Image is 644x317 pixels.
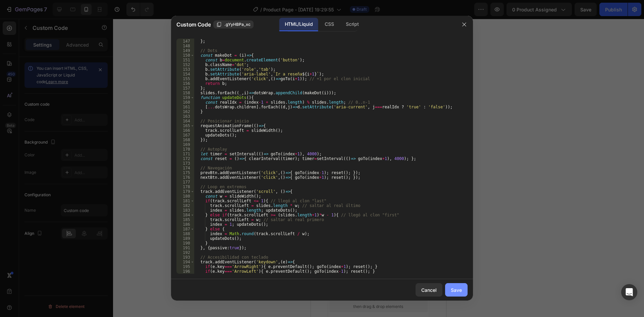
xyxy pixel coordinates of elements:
[176,217,194,222] div: 185
[176,260,194,264] div: 194
[176,62,194,67] div: 152
[176,91,194,95] div: 158
[621,284,637,300] div: Open Intercom Messenger
[176,166,194,170] div: 174
[176,189,194,194] div: 179
[176,86,194,91] div: 157
[176,138,194,142] div: 168
[176,194,194,199] div: 180
[176,208,194,213] div: 183
[176,72,194,76] div: 154
[176,123,194,128] div: 165
[176,203,194,208] div: 182
[176,95,194,100] div: 159
[279,18,318,31] div: HTML/Liquid
[224,21,251,28] span: .gYyHBPa_xc
[176,100,194,105] div: 160
[49,262,85,268] span: from URL or image
[47,231,88,238] div: Choose templates
[176,246,194,250] div: 191
[176,76,194,81] div: 155
[416,283,442,297] button: Cancel
[451,286,462,294] div: Save
[176,58,194,62] div: 151
[176,44,194,48] div: 148
[176,81,194,86] div: 156
[44,239,90,245] span: inspired by CRO experts
[176,53,194,58] div: 150
[176,147,194,152] div: 170
[176,255,194,260] div: 193
[176,39,194,44] div: 147
[445,283,468,297] button: Save
[176,152,194,156] div: 171
[176,105,194,109] div: 161
[176,119,194,123] div: 164
[176,142,194,147] div: 169
[8,167,37,173] div: Custom Code
[176,264,194,269] div: 195
[176,67,194,72] div: 153
[176,184,194,189] div: 178
[176,128,194,133] div: 166
[176,133,194,138] div: 167
[176,156,194,161] div: 172
[176,269,194,274] div: 196
[176,213,194,217] div: 184
[176,236,194,241] div: 189
[319,18,339,31] div: CSS
[176,48,194,53] div: 149
[176,109,194,114] div: 162
[213,20,254,29] button: .gYyHBPa_xc
[176,20,211,29] span: Custom Code
[42,285,92,291] span: then drag & drop elements
[176,170,194,175] div: 175
[176,241,194,246] div: 190
[17,216,49,223] span: Add section
[176,180,194,184] div: 177
[176,161,194,166] div: 173
[176,231,194,236] div: 188
[176,175,194,180] div: 176
[176,227,194,231] div: 187
[176,199,194,203] div: 181
[47,276,88,283] div: Add blank section
[340,18,364,31] div: Script
[176,250,194,255] div: 192
[421,286,437,294] div: Cancel
[176,114,194,119] div: 163
[176,222,194,227] div: 186
[50,254,85,261] div: Generate layout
